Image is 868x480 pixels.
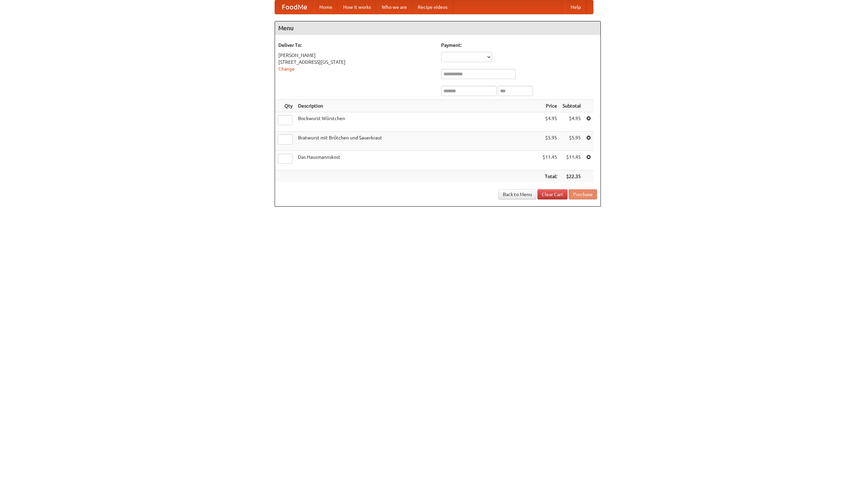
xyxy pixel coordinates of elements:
[537,189,568,199] a: Clear Cart
[278,52,434,59] div: [PERSON_NAME]
[560,170,584,183] th: $22.35
[540,151,560,170] td: $11.45
[540,112,560,132] td: $4.95
[278,66,295,72] a: Change
[441,42,597,49] h5: Payment:
[275,100,295,112] th: Qty
[412,0,453,14] a: Recipe videos
[540,100,560,112] th: Price
[275,0,314,14] a: FoodMe
[560,151,584,170] td: $11.45
[565,0,586,14] a: Help
[278,42,434,49] h5: Deliver To:
[540,132,560,151] td: $5.95
[376,0,412,14] a: Who we are
[275,21,600,35] h4: Menu
[560,100,584,112] th: Subtotal
[295,100,540,112] th: Description
[295,112,540,132] td: Bockwurst Würstchen
[540,170,560,183] th: Total:
[569,189,597,199] button: Purchase
[560,112,584,132] td: $4.95
[560,132,584,151] td: $5.95
[498,189,536,199] a: Back to Menu
[314,0,338,14] a: Home
[338,0,376,14] a: How it works
[295,151,540,170] td: Das Hausmannskost
[295,132,540,151] td: Bratwurst mit Brötchen und Sauerkraut
[278,59,434,65] div: [STREET_ADDRESS][US_STATE]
